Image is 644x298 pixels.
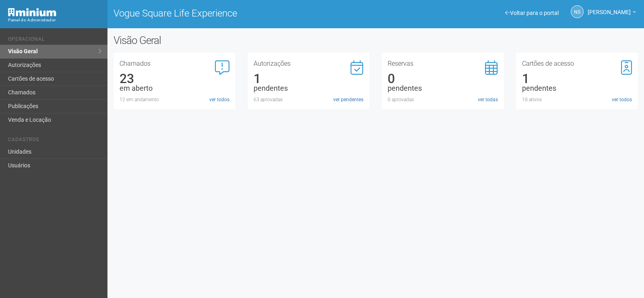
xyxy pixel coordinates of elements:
[8,36,101,45] li: Operacional
[120,75,229,82] div: 23
[254,60,363,67] h3: Autorizações
[8,8,56,17] img: Minium
[571,5,584,18] a: NS
[120,85,229,92] div: em aberto
[522,85,632,92] div: pendentes
[254,96,363,103] div: 63 aprovadas
[120,96,229,103] div: 12 em andamento
[612,96,632,103] a: ver todos
[8,17,101,24] div: Painel do Administrador
[388,96,497,103] div: 0 aprovadas
[254,75,363,82] div: 1
[114,34,325,46] h2: Visão Geral
[588,10,636,17] a: [PERSON_NAME]
[8,137,101,145] li: Cadastros
[333,96,363,103] a: ver pendentes
[522,60,632,67] h3: Cartões de acesso
[505,10,559,16] a: Voltar para o portal
[120,60,229,67] h3: Chamados
[522,75,632,82] div: 1
[522,96,632,103] div: 18 ativos
[209,96,229,103] a: ver todos
[478,96,498,103] a: ver todas
[388,85,497,92] div: pendentes
[588,1,631,15] span: Nicolle Silva
[114,8,370,19] h1: Vogue Square Life Experience
[388,60,497,67] h3: Reservas
[254,85,363,92] div: pendentes
[388,75,497,82] div: 0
